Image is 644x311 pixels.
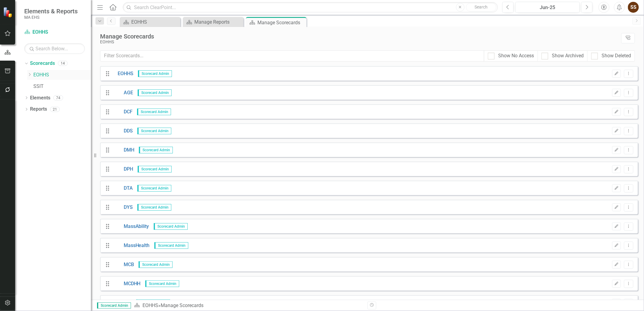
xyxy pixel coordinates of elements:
span: Scorecard Admin [137,128,171,134]
a: Scorecards [30,60,55,67]
span: Scorecard Admin [139,261,173,268]
a: DMH [113,147,134,154]
div: EOHHS [100,40,618,44]
div: Show No Access [498,52,534,59]
span: Scorecard Admin [136,299,170,306]
a: DYS [113,204,133,211]
a: Manage Reports [184,18,242,26]
a: Reports [30,106,47,113]
small: MA EHS [24,15,78,20]
div: Show Archived [552,52,584,59]
a: EOHHS [24,29,85,36]
a: AGE [113,89,133,96]
a: DPH [113,166,133,173]
div: Jun-25 [518,4,578,11]
span: Scorecard Admin [154,242,188,249]
a: SSIT [33,83,91,90]
span: Scorecard Admin [97,303,131,309]
div: Manage Scorecards [100,33,618,40]
div: » Manage Scorecards [134,302,363,309]
span: Scorecard Admin [138,89,172,96]
span: Scorecard Admin [137,204,171,211]
div: Manage Scorecards [257,19,305,26]
a: DCF [113,109,132,115]
a: EOHHS [33,72,91,79]
span: Scorecard Admin [154,223,188,230]
button: Jun-25 [515,2,580,13]
a: MassHealth [113,242,150,249]
a: ORI [113,299,132,306]
a: MCB [113,261,134,268]
a: MCDHH [113,280,141,287]
input: Search Below... [24,43,85,54]
a: EOHHS [143,303,158,308]
span: Search [475,5,488,9]
span: Scorecard Admin [139,147,173,153]
button: SS [628,2,639,13]
div: 74 [53,95,63,100]
input: Filter Scorecards... [100,50,484,62]
div: 14 [58,61,68,66]
span: Scorecard Admin [138,166,172,172]
img: ClearPoint Strategy [3,7,14,17]
span: Scorecard Admin [145,280,179,287]
a: DDS [113,128,133,135]
a: EOHHS [113,70,133,77]
span: Elements & Reports [24,8,78,15]
span: Scorecard Admin [137,185,171,192]
div: Manage Reports [194,18,242,26]
span: Scorecard Admin [137,109,171,115]
a: DTA [113,185,133,192]
div: 21 [50,107,60,112]
a: Elements [30,95,50,102]
a: MassAbility [113,223,149,230]
div: Show Deleted [602,52,631,59]
a: EOHHS [121,18,179,26]
input: Search ClearPoint... [123,2,498,13]
span: Scorecard Admin [138,70,172,77]
div: EOHHS [131,18,179,26]
button: Search [466,3,496,12]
